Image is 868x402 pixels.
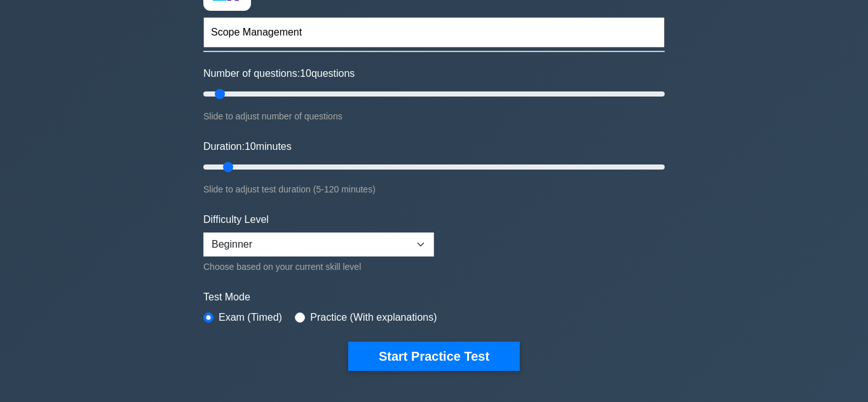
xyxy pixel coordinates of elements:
[203,212,269,227] label: Difficulty Level
[245,141,256,152] span: 10
[203,259,434,274] div: Choose based on your current skill level
[203,290,665,305] label: Test Mode
[310,310,437,325] label: Practice (With explanations)
[203,109,665,124] div: Slide to adjust number of questions
[219,310,282,325] label: Exam (Timed)
[203,139,292,154] label: Duration: minutes
[348,342,520,371] button: Start Practice Test
[203,66,355,81] label: Number of questions: questions
[300,68,311,79] span: 10
[203,17,665,48] input: Start typing to filter on topic or concept...
[203,182,665,197] div: Slide to adjust test duration (5-120 minutes)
